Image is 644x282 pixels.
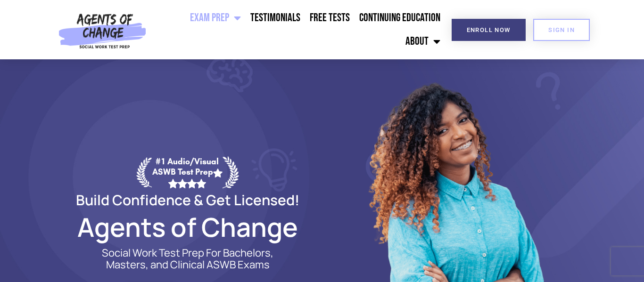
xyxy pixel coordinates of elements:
[91,247,284,271] p: Social Work Test Prep For Bachelors, Masters, and Clinical ASWB Exams
[305,6,355,30] a: Free Tests
[150,6,445,53] nav: Menu
[355,6,445,30] a: Continuing Education
[401,30,445,53] a: About
[467,27,511,33] span: Enroll Now
[246,6,305,30] a: Testimonials
[185,6,246,30] a: Exam Prep
[452,19,526,41] a: Enroll Now
[53,216,322,238] h2: Agents of Change
[548,27,575,33] span: SIGN IN
[152,156,223,188] div: #1 Audio/Visual ASWB Test Prep
[533,19,590,41] a: SIGN IN
[53,193,322,207] h2: Build Confidence & Get Licensed!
